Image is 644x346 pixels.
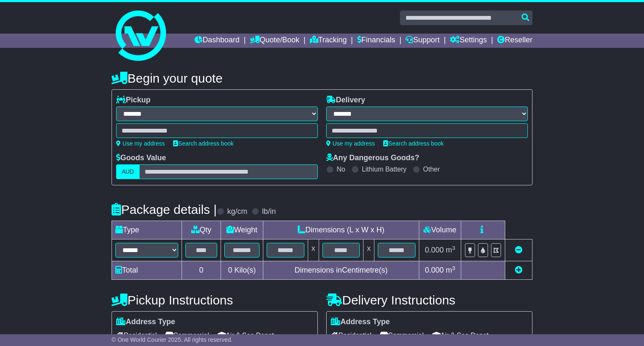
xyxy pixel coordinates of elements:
[452,265,455,271] sup: 3
[116,140,165,147] a: Use my address
[423,165,440,173] label: Other
[263,261,419,280] td: Dimensions in Centimetre(s)
[331,329,371,342] span: Residential
[116,96,151,105] label: Pickup
[218,329,274,342] span: Air & Sea Depot
[326,140,375,147] a: Use my address
[195,34,239,48] a: Dashboard
[173,140,234,147] a: Search address book
[112,221,182,239] td: Type
[364,239,374,261] td: x
[262,207,276,216] label: lb/in
[112,261,182,280] td: Total
[250,34,299,48] a: Quote/Book
[112,336,233,343] span: © One World Courier 2025. All rights reserved.
[446,246,455,254] span: m
[182,261,221,280] td: 0
[112,293,318,307] h4: Pickup Instructions
[326,293,532,307] h4: Delivery Instructions
[405,34,439,48] a: Support
[221,261,263,280] td: Kilo(s)
[116,317,175,327] label: Address Type
[380,329,423,342] span: Commercial
[337,165,345,173] label: No
[116,164,140,179] label: AUD
[112,71,532,85] h4: Begin your quote
[116,153,166,163] label: Goods Value
[227,207,247,216] label: kg/cm
[165,329,209,342] span: Commercial
[383,140,444,147] a: Search address book
[497,34,532,48] a: Reseller
[425,266,444,274] span: 0.000
[263,221,419,239] td: Dimensions (L x W x H)
[452,245,455,251] sup: 3
[310,34,347,48] a: Tracking
[515,266,522,274] a: Add new item
[221,221,263,239] td: Weight
[116,329,157,342] span: Residential
[331,317,390,327] label: Address Type
[362,165,407,173] label: Lithium Battery
[357,34,395,48] a: Financials
[182,221,221,239] td: Qty
[308,239,319,261] td: x
[112,203,217,216] h4: Package details |
[228,266,232,274] span: 0
[446,266,455,274] span: m
[432,329,489,342] span: Air & Sea Depot
[326,96,365,105] label: Delivery
[419,221,461,239] td: Volume
[326,153,419,163] label: Any Dangerous Goods?
[515,246,522,254] a: Remove this item
[425,246,444,254] span: 0.000
[450,34,487,48] a: Settings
